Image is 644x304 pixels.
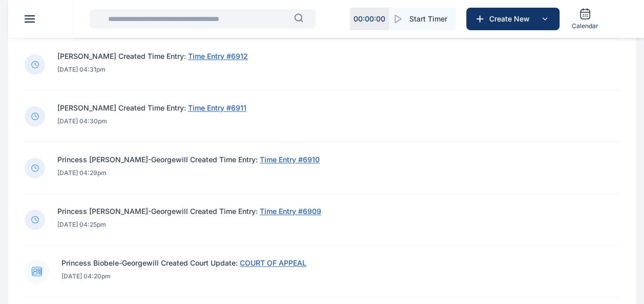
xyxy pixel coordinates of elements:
[61,272,306,280] p: [DATE] 04:20pm
[354,14,385,24] p: 00 : 00 : 00
[57,155,320,165] p: Princess [PERSON_NAME]-Georgewill Created Time Entry:
[572,22,598,30] span: Calendar
[61,258,306,268] p: Princess Biobele-Georgewill Created Court Update:
[389,8,455,30] button: Start Timer
[258,155,320,164] a: Time Entry #6910
[57,117,246,125] p: [DATE] 04:30pm
[57,66,248,74] p: [DATE] 04:31pm
[240,258,306,267] span: COURT OF APPEAL
[57,169,320,177] p: [DATE] 04:29pm
[188,52,248,60] span: Time Entry #6912
[186,103,246,112] a: Time Entry #6911
[57,103,246,113] p: [PERSON_NAME] Created Time Entry:
[485,14,538,24] span: Create New
[466,8,559,30] button: Create New
[188,103,246,112] span: Time Entry #6911
[568,4,603,34] a: Calendar
[260,155,320,164] span: Time Entry #6910
[258,207,321,215] a: Time Entry #6909
[57,206,321,216] p: Princess [PERSON_NAME]-Georgewill Created Time Entry:
[57,51,248,61] p: [PERSON_NAME] Created Time Entry:
[238,258,306,267] a: COURT OF APPEAL
[409,14,447,24] span: Start Timer
[57,221,321,229] p: [DATE] 04:25pm
[260,207,321,215] span: Time Entry #6909
[186,52,248,60] a: Time Entry #6912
